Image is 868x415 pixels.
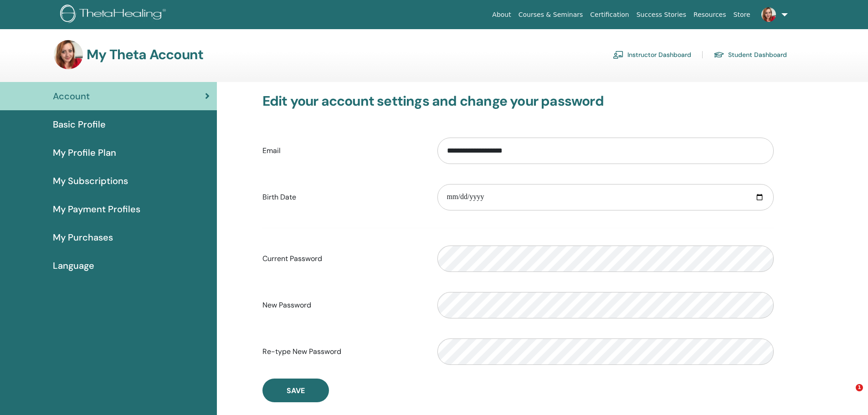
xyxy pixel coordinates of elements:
[586,6,632,23] a: Certification
[690,6,730,23] a: Resources
[714,47,787,62] a: Student Dashboard
[287,386,305,395] span: Save
[856,384,863,391] span: 1
[53,146,116,159] span: My Profile Plan
[53,202,140,216] span: My Payment Profiles
[761,7,776,22] img: default.jpg
[60,5,169,25] img: logo.png
[837,384,859,406] iframe: Intercom live chat
[488,6,514,23] a: About
[53,231,113,244] span: My Purchases
[54,40,83,69] img: default.jpg
[262,379,329,402] button: Save
[613,51,624,59] img: chalkboard-teacher.svg
[256,142,431,159] label: Email
[53,118,106,131] span: Basic Profile
[87,46,203,63] h3: My Theta Account
[633,6,690,23] a: Success Stories
[256,250,431,267] label: Current Password
[256,343,431,360] label: Re-type New Password
[53,89,90,103] span: Account
[262,93,774,109] h3: Edit your account settings and change your password
[515,6,587,23] a: Courses & Seminars
[256,189,431,206] label: Birth Date
[256,297,431,314] label: New Password
[53,174,128,188] span: My Subscriptions
[730,6,754,23] a: Store
[53,259,94,272] span: Language
[613,47,691,62] a: Instructor Dashboard
[714,51,724,59] img: graduation-cap.svg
